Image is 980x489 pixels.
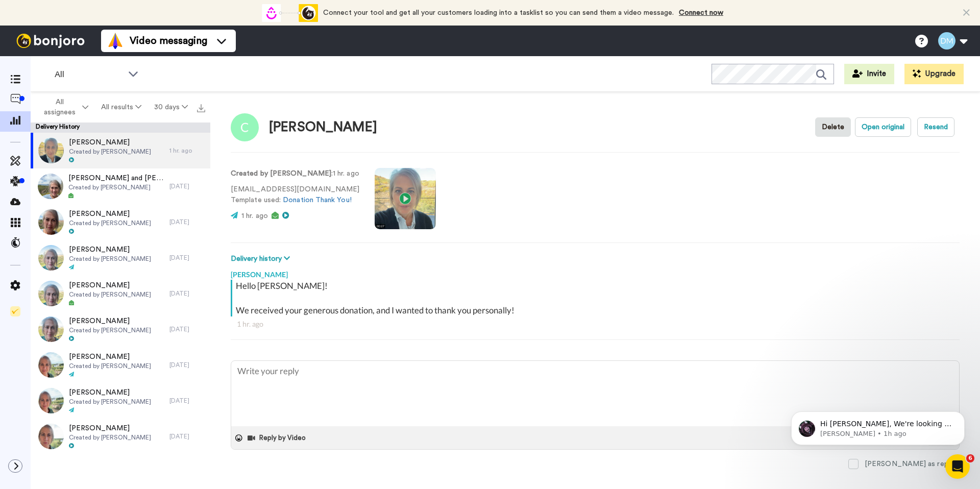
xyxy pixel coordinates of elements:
[39,97,80,117] span: All assignees
[68,173,164,183] span: [PERSON_NAME] and [PERSON_NAME]
[69,290,151,299] span: Created by [PERSON_NAME]
[247,430,309,446] button: Reply by Video
[231,184,359,206] p: [EMAIL_ADDRESS][DOMAIN_NAME] Template used:
[69,244,151,255] span: [PERSON_NAME]
[241,212,268,219] span: 1 hr. ago
[815,117,851,137] button: Delete
[31,240,210,276] a: [PERSON_NAME]Created by [PERSON_NAME][DATE]
[169,432,205,441] div: [DATE]
[237,319,953,329] div: 1 hr. ago
[31,204,210,240] a: [PERSON_NAME]Created by [PERSON_NAME][DATE]
[31,419,210,454] a: [PERSON_NAME]Created by [PERSON_NAME][DATE]
[69,326,151,334] span: Created by [PERSON_NAME]
[38,281,64,306] img: a609e5e4-fb25-4de6-afcd-efbff18e3c80-thumb.jpg
[31,168,210,204] a: [PERSON_NAME] and [PERSON_NAME]Created by [PERSON_NAME][DATE]
[33,93,95,121] button: All assignees
[194,100,208,115] button: Export all results that match these filters now.
[966,454,974,462] span: 6
[69,423,151,433] span: [PERSON_NAME]
[236,280,957,316] div: Hello [PERSON_NAME]! We received your generous donation, and I wanted to thank you personally!
[31,276,210,311] a: [PERSON_NAME]Created by [PERSON_NAME][DATE]
[95,98,148,116] button: All results
[10,306,20,316] img: Checklist.svg
[169,146,205,155] div: 1 hr. ago
[38,424,64,449] img: 0cae7453-243f-430e-ab98-dd6c85a4f049-thumb.jpg
[844,64,894,84] button: Invite
[679,9,723,16] a: Connect now
[69,148,151,156] span: Created by [PERSON_NAME]
[169,254,205,262] div: [DATE]
[69,362,151,370] span: Created by [PERSON_NAME]
[12,34,89,48] img: bj-logo-header-white.svg
[31,311,210,347] a: [PERSON_NAME]Created by [PERSON_NAME][DATE]
[55,68,123,81] span: All
[69,255,151,263] span: Created by [PERSON_NAME]
[231,264,960,280] div: [PERSON_NAME]
[69,316,151,326] span: [PERSON_NAME]
[38,245,64,271] img: 8bc44d70-c11e-48c5-bc5c-c916f36292a0-thumb.jpg
[283,197,352,204] a: Donation Thank You!
[169,397,205,405] div: [DATE]
[197,104,205,112] img: export.svg
[38,316,64,342] img: e4f1f9a2-46bf-4df2-96f9-c9ac7b35eafb-thumb.jpg
[865,459,960,469] div: [PERSON_NAME] as replied
[31,133,210,168] a: [PERSON_NAME]Created by [PERSON_NAME]1 hr. ago
[31,347,210,383] a: [PERSON_NAME]Created by [PERSON_NAME][DATE]
[69,280,151,290] span: [PERSON_NAME]
[169,325,205,333] div: [DATE]
[269,120,377,135] div: [PERSON_NAME]
[917,117,954,137] button: Resend
[69,209,151,219] span: [PERSON_NAME]
[69,398,151,406] span: Created by [PERSON_NAME]
[169,289,205,298] div: [DATE]
[945,454,970,479] iframe: Intercom live chat
[169,361,205,369] div: [DATE]
[31,383,210,419] a: [PERSON_NAME]Created by [PERSON_NAME][DATE]
[38,209,64,235] img: 5a8213a5-b441-424c-881b-fa3bd162ed11-thumb.jpg
[69,352,151,362] span: [PERSON_NAME]
[31,123,210,133] div: Delivery History
[262,4,318,22] div: animation
[776,390,980,461] iframe: Intercom notifications message
[38,388,64,413] img: 36c82b63-b4c4-48cf-ae5c-c50bffad0d0f-thumb.jpg
[69,137,151,148] span: [PERSON_NAME]
[38,138,64,163] img: 713b9f80-8c8e-463c-a740-b98f50416c76-thumb.jpg
[904,64,964,84] button: Upgrade
[38,352,64,378] img: 53ac315e-9dd6-409f-8ac4-bbf79153eb89-thumb.jpg
[130,34,207,48] span: Video messaging
[231,253,293,264] button: Delivery history
[323,9,674,16] span: Connect your tool and get all your customers loading into a tasklist so you can send them a video...
[148,98,194,116] button: 30 days
[107,33,124,49] img: vm-color.svg
[68,183,164,191] span: Created by [PERSON_NAME]
[69,387,151,398] span: [PERSON_NAME]
[38,174,63,199] img: ae5332ce-47eb-4e63-a857-7c2fcf6a352e-thumb.jpg
[69,433,151,442] span: Created by [PERSON_NAME]
[231,168,359,179] p: : 1 hr. ago
[69,219,151,227] span: Created by [PERSON_NAME]
[855,117,911,137] button: Open original
[231,113,259,141] img: Image of Celeste
[169,218,205,226] div: [DATE]
[231,170,331,177] strong: Created by [PERSON_NAME]
[169,182,205,190] div: [DATE]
